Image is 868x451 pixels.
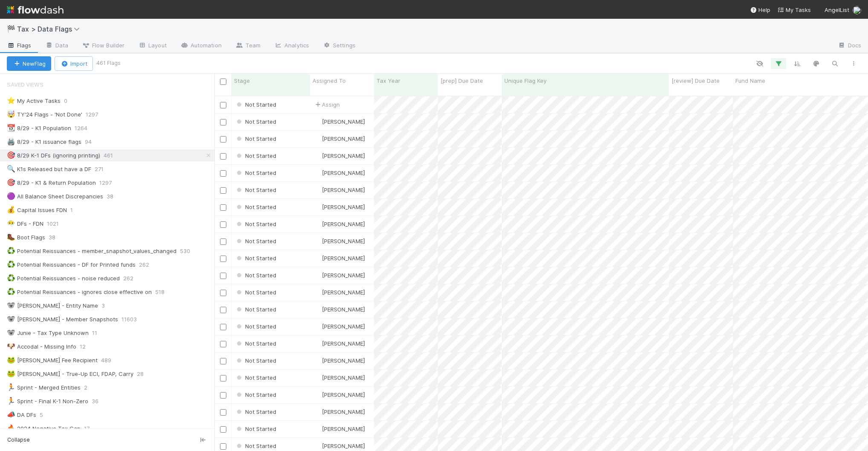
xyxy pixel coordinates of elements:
[7,177,96,188] div: 8/29 - K1 & Return Population
[220,341,226,347] input: Toggle Row Selected
[504,76,547,85] span: Unique Flag Key
[235,425,276,433] div: Not Started
[313,407,365,416] div: [PERSON_NAME]
[313,151,365,160] div: [PERSON_NAME]
[235,442,276,450] div: Not Started
[322,391,365,398] span: [PERSON_NAME]
[104,150,122,161] span: 461
[7,138,15,145] span: 🖨️
[314,186,321,193] img: avatar_711f55b7-5a46-40da-996f-bc93b6b86381.png
[235,255,276,262] span: Not Started
[229,39,267,53] a: Team
[235,391,276,398] span: Not Started
[70,205,81,215] span: 1
[155,287,173,297] span: 518
[322,323,365,330] span: [PERSON_NAME]
[92,396,107,407] span: 36
[312,76,346,85] span: Assigned To
[322,442,365,449] span: [PERSON_NAME]
[220,273,226,279] input: Toggle Row Selected
[7,341,76,352] div: Accodal - Missing Info
[777,6,811,13] span: My Tasks
[220,221,226,228] input: Toggle Row Selected
[235,238,276,244] span: Not Started
[314,306,321,313] img: avatar_66854b90-094e-431f-b713-6ac88429a2b8.png
[49,232,64,243] span: 38
[75,39,131,53] a: Flow Builder
[235,356,276,365] div: Not Started
[85,137,100,147] span: 94
[316,39,362,53] a: Settings
[235,118,276,125] span: Not Started
[235,408,276,415] span: Not Started
[7,3,64,17] img: logo-inverted-e16ddd16eac7371096b0.svg
[671,76,720,85] span: [review] Due Date
[313,271,365,279] div: [PERSON_NAME]
[7,384,15,391] span: 🏃
[47,218,67,229] span: 1021
[7,205,67,215] div: Capital Issues FDN
[750,6,770,14] div: Help
[235,272,276,279] span: Not Started
[313,186,365,194] div: [PERSON_NAME]
[313,373,365,382] div: [PERSON_NAME]
[235,407,276,416] div: Not Started
[7,41,32,49] span: Flags
[235,135,276,142] span: Not Started
[99,177,120,188] span: 1297
[220,170,226,177] input: Toggle Row Selected
[313,100,340,109] span: Assign
[7,111,15,118] span: 🤯
[235,340,276,347] span: Not Started
[220,426,226,433] input: Toggle Row Selected
[7,261,15,268] span: ♻️
[314,255,321,262] img: avatar_711f55b7-5a46-40da-996f-bc93b6b86381.png
[314,204,321,210] img: avatar_66854b90-094e-431f-b713-6ac88429a2b8.png
[314,425,321,432] img: avatar_e41e7ae5-e7d9-4d8d-9f56-31b0d7a2f4fd.png
[235,237,276,245] div: Not Started
[174,39,229,53] a: Automation
[7,329,15,336] span: 🐨
[7,370,15,377] span: 🐸
[7,302,15,309] span: 🐨
[322,425,365,432] span: [PERSON_NAME]
[7,206,15,213] span: 💰
[220,187,226,194] input: Toggle Row Selected
[7,300,98,311] div: [PERSON_NAME] - Entity Name
[235,357,276,364] span: Not Started
[7,164,91,175] div: K1s Released but have a DF
[376,76,400,85] span: Tax Year
[235,186,276,193] span: Not Started
[220,204,226,211] input: Toggle Row Selected
[235,169,276,177] div: Not Started
[123,273,142,284] span: 262
[7,97,15,104] span: ⭐
[235,151,276,160] div: Not Started
[322,408,365,415] span: [PERSON_NAME]
[235,117,276,126] div: Not Started
[86,109,107,120] span: 1297
[235,186,276,194] div: Not Started
[313,305,365,314] div: [PERSON_NAME]
[322,255,365,262] span: [PERSON_NAME]
[313,117,365,126] div: [PERSON_NAME]
[235,442,276,449] span: Not Started
[220,358,226,364] input: Toggle Row Selected
[220,307,226,313] input: Toggle Row Selected
[7,397,15,404] span: 🏃
[95,164,112,175] span: 271
[235,169,276,176] span: Not Started
[314,323,321,330] img: avatar_66854b90-094e-431f-b713-6ac88429a2b8.png
[7,273,120,284] div: Potential Reissuances - noise reduced
[825,6,849,13] span: AngelList
[220,324,226,330] input: Toggle Row Selected
[313,425,365,433] div: [PERSON_NAME]
[220,409,226,416] input: Toggle Row Selected
[234,76,250,85] span: Stage
[313,203,365,211] div: [PERSON_NAME]
[313,442,365,450] div: [PERSON_NAME]
[7,246,176,256] div: Potential Reissuances - member_snapshot_values_changed
[220,290,226,296] input: Toggle Row Selected
[7,96,61,106] div: My Active Tasks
